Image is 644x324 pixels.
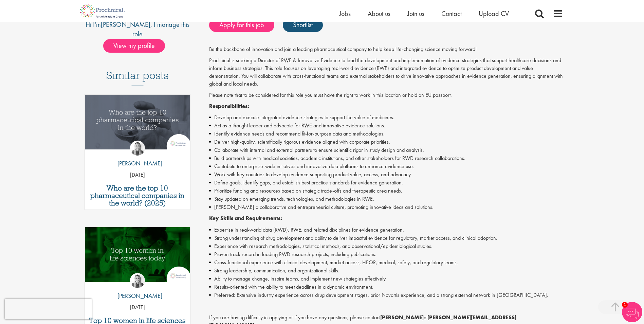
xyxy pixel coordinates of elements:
[479,9,509,18] a: Upload CV
[112,141,162,171] a: Hannah Burke [PERSON_NAME]
[209,215,282,222] strong: Key Skills and Requirements:
[209,242,563,250] li: Experience with research methodologies, statistical methods, and observational/epidemiological st...
[209,18,274,32] a: Apply for this job
[380,314,424,321] strong: [PERSON_NAME]
[209,195,563,203] li: Stay updated on emerging trends, technologies, and methodologies in RWE.
[85,171,190,179] p: [DATE]
[209,258,563,267] li: Cross-functional experience with clinical development, market access, HEOR, medical, safety, and ...
[622,302,642,322] img: Chatbot
[112,159,162,168] p: [PERSON_NAME]
[85,227,190,282] img: Top 10 women in life sciences today
[209,138,563,146] li: Deliver high-quality, scientifically rigorous evidence aligned with corporate priorities.
[103,40,172,49] a: View my profile
[112,291,162,300] p: [PERSON_NAME]
[112,273,162,304] a: Hannah Burke [PERSON_NAME]
[130,273,145,288] img: Hannah Burke
[209,203,563,211] li: [PERSON_NAME] a collaborative and entrepreneurial culture, promoting innovative ideas and solutions.
[209,113,563,122] li: Develop and execute integrated evidence strategies to support the value of medicines.
[209,103,249,110] strong: Responsibilities:
[209,250,563,258] li: Proven track record in leading RWD research projects, including publications.
[130,141,145,156] img: Hannah Burke
[5,299,92,319] iframe: reCAPTCHA
[209,170,563,179] li: Work with key countries to develop evidence supporting product value, access, and advocacy.
[209,57,563,88] p: Proclinical is seeking a Director of RWE & Innovative Evidence to lead the development and implem...
[81,20,194,39] div: Hi I'm , I manage this role
[407,9,424,18] a: Join us
[209,46,563,53] p: Be the backbone of innovation and join a leading pharmaceutical company to help keep life-changin...
[209,291,563,299] li: Preferred: Extensive industry experience across drug development stages, prior Novartis experienc...
[368,9,390,18] a: About us
[209,187,563,195] li: Prioritize funding and resources based on strategic trade-offs and therapeutic area needs.
[622,302,628,308] span: 1
[209,162,563,170] li: Contribute to enterprise-wide initiatives and innovative data platforms to enhance evidence use.
[209,234,563,242] li: Strong understanding of drug development and ability to deliver impactful evidence for regulatory...
[85,304,190,311] p: [DATE]
[85,227,190,287] a: Link to a post
[209,267,563,275] li: Strong leadership, communication, and organizational skills.
[209,226,563,234] li: Expertise in real-world data (RWD), RWE, and related disciplines for evidence generation.
[103,39,165,53] span: View my profile
[106,70,169,86] h3: Similar posts
[85,95,190,155] a: Link to a post
[88,184,187,207] a: Who are the top 10 pharmaceutical companies in the world? (2025)
[339,9,351,18] a: Jobs
[209,146,563,154] li: Collaborate with internal and external partners to ensure scientific rigor in study design and an...
[209,283,563,291] li: Results-oriented with the ability to meet deadlines in a dynamic environment.
[209,122,563,130] li: Act as a thought leader and advocate for RWE and innovative evidence solutions.
[209,130,563,138] li: Identify evidence needs and recommend fit-for-purpose data and methodologies.
[209,179,563,187] li: Define goals, identify gaps, and establish best practice standards for evidence generation.
[441,9,462,18] a: Contact
[209,154,563,162] li: Build partnerships with medical societies, academic institutions, and other stakeholders for RWD ...
[209,91,563,99] p: Please note that to be considered for this role you must have the right to work in this location ...
[209,275,563,283] li: Ability to manage change, inspire teams, and implement new strategies effectively.
[85,95,190,149] img: Top 10 pharmaceutical companies in the world 2025
[101,20,150,29] a: [PERSON_NAME]
[283,18,323,32] a: Shortlist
